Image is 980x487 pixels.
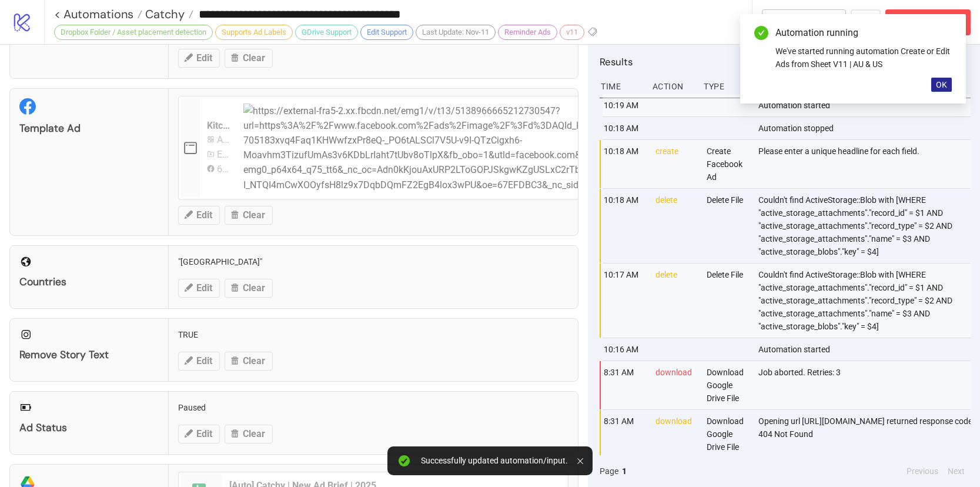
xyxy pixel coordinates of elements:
a: < Automations [54,8,142,20]
div: Action [651,75,695,98]
span: Catchy [142,6,185,22]
div: Download Google Drive File [705,410,749,458]
div: 10:18 AM [603,117,646,139]
div: 10:18 AM [603,140,646,188]
div: Please enter a unique headline for each field. [757,140,974,188]
div: Automation stopped [757,117,974,139]
div: download [654,361,698,409]
div: delete [654,263,698,338]
div: Type [703,75,746,98]
a: Catchy [142,8,193,20]
div: 10:16 AM [603,338,646,361]
button: Next [944,465,968,478]
div: Couldn't find ActiveStorage::Blob with [WHERE "active_storage_attachments"."record_id" = $1 AND "... [757,189,974,263]
div: download [654,410,698,458]
span: OK [936,80,947,89]
span: Page [600,465,618,478]
div: v11 [560,25,584,40]
div: Successfully updated automation/input. [421,456,568,466]
div: Time [600,75,643,98]
div: Supports Ad Labels [215,25,293,40]
div: Reminder Ads [498,25,557,40]
button: ... [851,9,881,35]
button: OK [931,78,952,92]
button: Previous [903,465,942,478]
div: Create Facebook Ad [705,140,749,188]
div: GDrive Support [295,25,358,40]
div: Download Google Drive File [705,361,749,409]
div: 10:18 AM [603,189,646,263]
div: 10:17 AM [603,263,646,338]
div: 8:31 AM [603,410,646,458]
div: Couldn't find ActiveStorage::Blob with [WHERE "active_storage_attachments"."record_id" = $1 AND "... [757,263,974,338]
div: Job aborted. Retries: 3 [757,361,974,409]
div: Last Update: Nov-11 [416,25,496,40]
div: create [654,140,698,188]
button: To Builder [762,9,847,35]
div: We've started running automation Create or Edit Ads from Sheet V11 | AU & US [775,45,952,71]
div: Opening url [URL][DOMAIN_NAME] returned response code 404 Not Found [757,410,974,458]
span: check-circle [754,26,768,40]
h2: Results [600,54,971,69]
div: Automation running [775,26,952,40]
div: 10:19 AM [603,94,646,116]
div: delete [654,189,698,263]
div: Delete File [705,263,749,338]
div: Edit Support [360,25,413,40]
div: Dropbox Folder / Asset placement detection [54,25,213,40]
button: 1 [618,465,630,478]
button: Abort Run [885,9,971,35]
div: Automation started [757,338,974,361]
div: 8:31 AM [603,361,646,409]
div: Delete File [705,189,749,263]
